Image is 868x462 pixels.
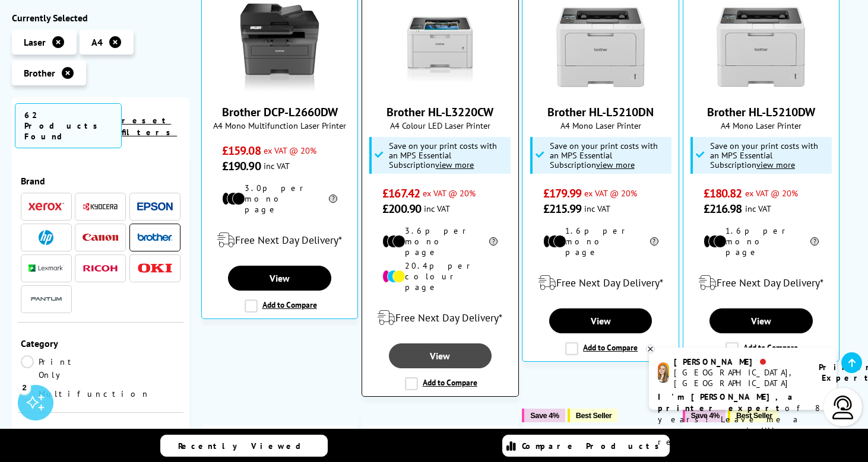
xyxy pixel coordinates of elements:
[710,140,818,170] span: Save on your print costs with an MPS Essential Subscription
[83,265,118,272] img: Ricoh
[717,83,806,95] a: Brother HL-L5210DW
[674,367,804,388] div: [GEOGRAPHIC_DATA], [GEOGRAPHIC_DATA]
[658,391,828,448] p: of 8 years! Leave me a message and I'll respond ASAP
[658,391,796,413] b: I'm [PERSON_NAME], a printer expert
[522,441,666,451] span: Compare Products
[658,362,669,383] img: amy-livechat.png
[245,299,317,313] label: Add to Compare
[222,104,338,120] a: Brother DCP-L2660DW
[556,4,645,93] img: Brother HL-L5210DN
[424,203,450,214] span: inc VAT
[689,120,834,131] span: A4 Mono Laser Printer
[530,411,559,420] span: Save 4%
[576,411,612,420] span: Best Seller
[522,409,565,422] button: Save 4%
[83,199,118,214] a: Kyocera
[565,342,638,355] label: Add to Compare
[726,342,798,355] label: Add to Compare
[178,441,313,451] span: Recently Viewed
[21,355,100,381] a: Print Only
[235,83,324,95] a: Brother DCP-L2660DW
[395,83,484,95] a: Brother HL-L3220CW
[28,199,64,214] a: Xerox
[382,225,498,257] li: 3.6p per mono page
[387,104,493,120] a: Brother HL-L3220CW
[160,435,328,457] a: Recently Viewed
[222,158,261,174] span: £190.90
[137,202,173,211] img: Epson
[543,201,582,216] span: £215.99
[405,377,477,390] label: Add to Compare
[137,233,173,241] img: Brother
[707,104,815,120] a: Brother HL-L5210DW
[435,159,474,170] u: view more
[717,4,806,93] img: Brother HL-L5210DW
[39,230,53,245] img: HP
[689,266,834,299] div: modal_delivery
[21,428,180,439] div: Printer Size
[28,203,64,211] img: Xerox
[24,67,55,79] span: Brother
[15,103,122,148] span: 62 Products Found
[28,292,64,307] img: Pantum
[395,4,484,93] img: Brother HL-L3220CW
[28,261,64,276] a: Lexmark
[674,356,804,367] div: [PERSON_NAME]
[584,187,637,199] span: ex VAT @ 20%
[137,199,173,214] a: Epson
[21,387,150,400] a: Multifunction
[568,409,618,422] button: Best Seller
[709,308,812,333] a: View
[543,186,582,201] span: £179.99
[368,301,512,334] div: modal_delivery
[12,12,189,24] div: Currently Selected
[704,225,819,257] li: 1.6p per mono page
[137,263,173,273] img: OKI
[264,160,290,171] span: inc VAT
[528,266,673,299] div: modal_delivery
[584,203,610,214] span: inc VAT
[382,186,420,201] span: £167.42
[382,201,421,216] span: £200.90
[83,202,118,211] img: Kyocera
[556,83,645,95] a: Brother HL-L5210DN
[745,187,798,199] span: ex VAT @ 20%
[831,396,855,419] img: user-headset-light.svg
[389,140,497,170] span: Save on your print costs with an MPS Essential Subscription
[389,343,492,368] a: View
[137,261,173,276] a: OKI
[502,435,670,457] a: Compare Products
[28,292,64,307] a: Pantum
[543,225,658,257] li: 1.6p per mono page
[83,261,118,276] a: Ricoh
[222,143,261,158] span: £159.08
[550,140,658,170] span: Save on your print costs with an MPS Essential Subscription
[704,201,742,216] span: £216.98
[28,265,64,272] img: Lexmark
[382,260,498,292] li: 20.4p per colour page
[28,230,64,245] a: HP
[368,120,512,131] span: A4 Colour LED Laser Printer
[208,224,352,257] div: modal_delivery
[235,4,324,93] img: Brother DCP-L2660DW
[21,337,180,349] div: Category
[547,104,654,120] a: Brother HL-L5210DN
[137,230,173,245] a: Brother
[745,203,771,214] span: inc VAT
[756,159,795,170] u: view more
[528,120,673,131] span: A4 Mono Laser Printer
[21,175,180,187] div: Brand
[122,115,177,138] a: reset filters
[704,186,742,201] span: £180.82
[549,308,652,333] a: View
[83,234,118,241] img: Canon
[264,145,316,156] span: ex VAT @ 20%
[83,230,118,245] a: Canon
[91,36,103,48] span: A4
[228,266,331,291] a: View
[596,159,635,170] u: view more
[18,381,31,394] div: 2
[208,120,352,131] span: A4 Mono Multifunction Laser Printer
[222,183,337,215] li: 3.0p per mono page
[24,36,46,48] span: Laser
